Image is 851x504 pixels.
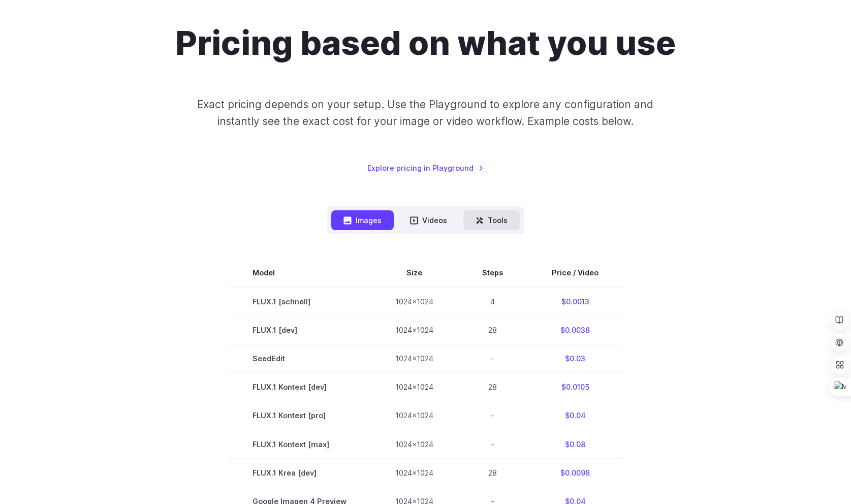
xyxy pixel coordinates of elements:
[527,401,623,430] td: $0.04
[527,316,623,344] td: $0.0038
[331,210,394,230] button: Images
[367,162,484,174] a: Explore pricing in Playground
[458,344,527,373] td: -
[371,287,458,316] td: 1024x1024
[228,373,371,401] td: FLUX.1 Kontext [dev]
[458,316,527,344] td: 28
[175,23,676,64] h1: Pricing based on what you use
[228,316,371,344] td: FLUX.1 [dev]
[527,259,623,287] th: Price / Video
[228,401,371,430] td: FLUX.1 Kontext [pro]
[527,344,623,373] td: $0.03
[458,430,527,458] td: -
[371,458,458,487] td: 1024x1024
[228,287,371,316] td: FLUX.1 [schnell]
[458,401,527,430] td: -
[371,373,458,401] td: 1024x1024
[371,316,458,344] td: 1024x1024
[463,210,520,230] button: Tools
[398,210,459,230] button: Videos
[527,458,623,487] td: $0.0098
[228,344,371,373] td: SeedEdit
[527,287,623,316] td: $0.0013
[228,430,371,458] td: FLUX.1 Kontext [max]
[458,373,527,401] td: 28
[458,259,527,287] th: Steps
[371,259,458,287] th: Size
[527,373,623,401] td: $0.0105
[371,430,458,458] td: 1024x1024
[228,259,371,287] th: Model
[527,430,623,458] td: $0.08
[178,96,673,130] p: Exact pricing depends on your setup. Use the Playground to explore any configuration and instantl...
[228,458,371,487] td: FLUX.1 Krea [dev]
[371,401,458,430] td: 1024x1024
[371,344,458,373] td: 1024x1024
[458,458,527,487] td: 28
[458,287,527,316] td: 4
